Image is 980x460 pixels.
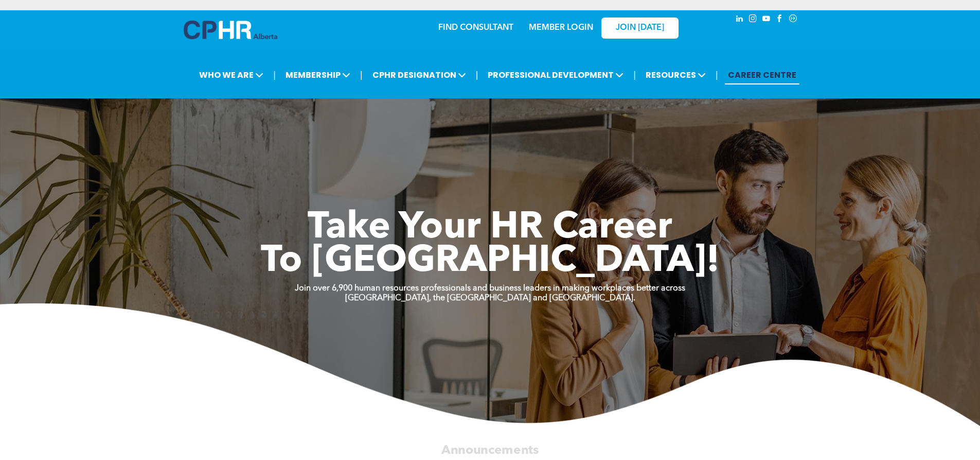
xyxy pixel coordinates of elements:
li: | [633,64,636,86]
a: Social network [788,13,799,27]
a: youtube [761,13,772,27]
span: MEMBERSHIP [282,65,353,84]
strong: Join over 6,900 human resources professionals and business leaders in making workplaces better ac... [295,284,685,293]
a: linkedin [734,13,745,27]
a: CAREER CENTRE [725,65,799,84]
img: A blue and white logo for cp alberta [184,21,277,39]
li: | [273,64,276,86]
span: PROFESSIONAL DEVELOPMENT [485,65,627,84]
span: CPHR DESIGNATION [369,65,469,84]
li: | [360,64,363,86]
li: | [716,64,718,86]
li: | [476,64,478,86]
span: Announcements [441,444,539,456]
span: RESOURCES [643,65,709,84]
a: JOIN [DATE] [601,18,679,39]
span: WHO WE ARE [196,65,266,84]
a: FIND CONSULTANT [438,24,513,32]
a: MEMBER LOGIN [529,24,593,32]
span: To [GEOGRAPHIC_DATA]! [261,243,720,280]
strong: [GEOGRAPHIC_DATA], the [GEOGRAPHIC_DATA] and [GEOGRAPHIC_DATA]. [345,294,635,302]
a: instagram [747,13,759,27]
a: facebook [774,13,786,27]
span: JOIN [DATE] [616,23,664,33]
span: Take Your HR Career [308,210,672,247]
